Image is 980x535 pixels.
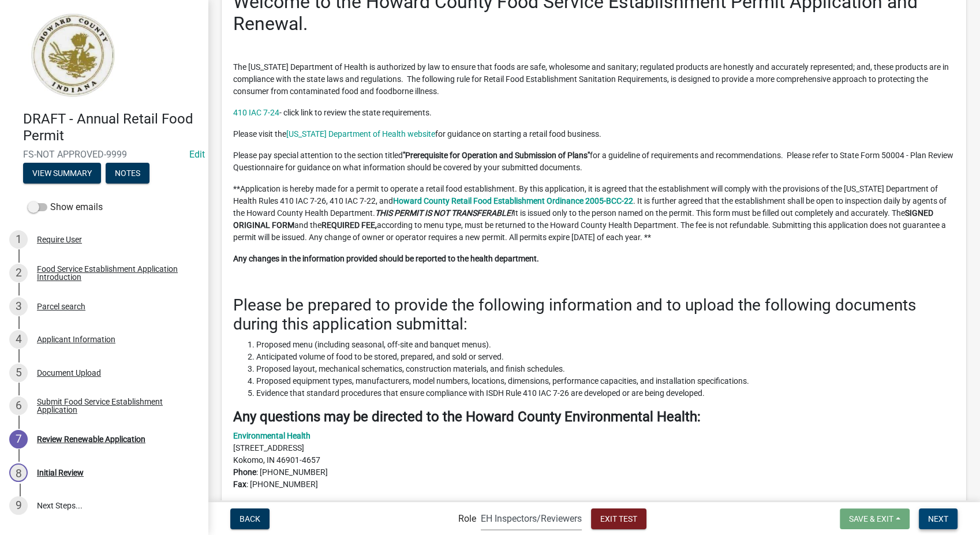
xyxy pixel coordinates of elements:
a: [US_STATE] Department of Health website [286,129,435,139]
p: [STREET_ADDRESS] Kokomo, IN 46901-4657 : [PHONE_NUMBER] : [PHONE_NUMBER] [233,430,955,491]
strong: Any questions may be directed to the Howard County Environmental Health: [233,409,701,425]
div: Food Service Establishment Application Introduction [37,265,189,281]
a: 410 IAC 7-24 [233,108,279,117]
span: Back [240,514,260,523]
p: Please visit the for guidance on starting a retail food business. [233,128,955,140]
div: 4 [9,330,28,349]
p: The [US_STATE] Department of Health is authorized by law to ensure that foods are safe, wholesome... [233,61,955,98]
div: 1 [9,230,28,249]
div: 5 [9,364,28,382]
div: 2 [9,264,28,282]
strong: Phone [233,467,256,477]
button: Notes [106,163,149,184]
div: 7 [9,430,28,448]
div: 9 [9,496,28,515]
li: Anticipated volume of food to be stored, prepared, and sold or served. [256,351,955,363]
span: Save & Exit [849,514,893,523]
p: Please pay special attention to the section titled for a guideline of requirements and recommenda... [233,149,955,174]
button: Next [919,508,957,529]
label: Show emails [28,200,103,214]
strong: SIGNED ORIGINAL FORM [233,208,933,230]
div: Parcel search [37,302,85,310]
div: 8 [9,463,28,482]
li: Proposed layout, mechanical schematics, construction materials, and finish schedules. [256,363,955,375]
span: Next [928,514,948,523]
a: Howard County Retail Food Establishment Ordinance 2005-BCC-22 [393,196,633,205]
button: Back [230,508,270,529]
label: Role [458,514,476,523]
div: 6 [9,396,28,415]
h4: DRAFT - Annual Retail Food Permit [23,111,199,144]
button: View Summary [23,163,101,184]
p: **Application is hereby made for a permit to operate a retail food establishment. By this applica... [233,183,955,244]
wm-modal-confirm: Edit Application Number [189,149,205,160]
h3: Please be prepared to provide the following information and to upload the following documents dur... [233,295,955,334]
div: Initial Review [37,469,84,477]
strong: Any changes in the information provided should be reported to the health department. [233,254,539,263]
wm-modal-confirm: Notes [106,169,149,178]
div: Require User [37,235,82,244]
wm-modal-confirm: Summary [23,169,101,178]
div: Submit Food Service Establishment Application [37,398,189,414]
div: Document Upload [37,369,101,377]
li: Evidence that standard procedures that ensure compliance with ISDH Rule 410 IAC 7-26 are develope... [256,387,955,399]
a: Environmental Health [233,431,311,440]
li: Proposed menu (including seasonal, off-site and banquet menus). [256,339,955,351]
strong: THIS PERMIT IS NOT TRANSFERABLE! [375,208,513,218]
img: Howard County, Indiana [23,12,122,99]
button: Exit Test [591,508,646,529]
a: Edit [189,149,205,160]
span: FS-NOT APPROVED-9999 [23,149,185,160]
div: Review Renewable Application [37,435,145,443]
li: Proposed equipment types, manufacturers, model numbers, locations, dimensions, performance capaci... [256,375,955,387]
span: Exit Test [600,514,637,523]
button: Save & Exit [840,508,910,529]
strong: "Prerequisite for Operation and Submission of Plans" [403,151,590,160]
strong: REQUIRED FEE, [321,220,377,230]
div: 3 [9,297,28,316]
p: - click link to review the state requirements. [233,107,955,119]
strong: Fax [233,480,246,489]
div: Applicant Information [37,335,115,343]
